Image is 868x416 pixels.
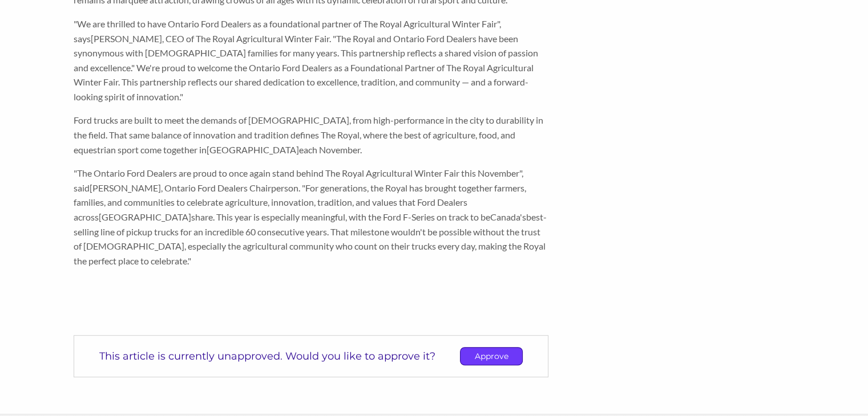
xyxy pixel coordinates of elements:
span: Canada's [490,211,526,222]
p: This article is currently unapproved. Would you like to approve it? [99,350,435,362]
span: [GEOGRAPHIC_DATA] [99,211,191,222]
p: Approve [461,348,522,365]
span: [GEOGRAPHIC_DATA] [207,144,299,155]
span: [PERSON_NAME] [91,33,162,44]
p: "We are thrilled to have Ontario Ford Dealers as a foundational partner of The Royal Agricultural... [74,17,548,104]
span: [PERSON_NAME] [90,182,161,193]
p: Ford trucks are built to meet the demands of [DEMOGRAPHIC_DATA], from high-performance in the cit... [74,113,548,157]
p: "The Ontario Ford Dealers are proud to once again stand behind The Royal Agricultural Winter Fair... [74,166,548,268]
